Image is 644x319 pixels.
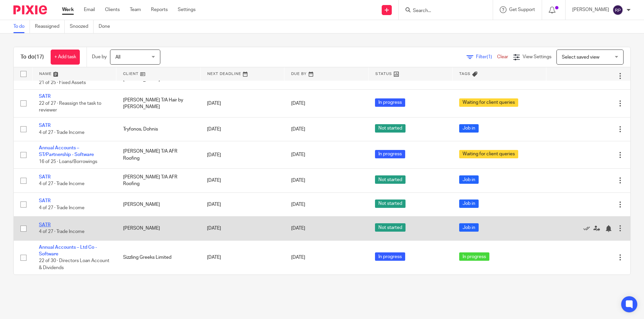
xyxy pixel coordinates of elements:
[200,217,284,240] td: [DATE]
[523,55,551,59] span: View Settings
[509,7,535,12] span: Get Support
[178,6,196,13] a: Settings
[39,182,85,186] span: 4 of 27 · Trade Income
[92,54,107,60] p: Due by
[476,55,497,59] span: Filter
[116,217,201,240] td: [PERSON_NAME]
[39,159,97,164] span: 16 of 25 · Loans/Borrowings
[200,169,284,192] td: [DATE]
[105,6,120,13] a: Clients
[375,98,405,107] span: In progress
[151,6,168,13] a: Reports
[39,94,51,99] a: SATR
[35,54,44,60] span: (17)
[200,192,284,216] td: [DATE]
[39,229,85,234] span: 4 of 27 · Trade Income
[375,223,406,232] span: Not started
[497,55,508,59] a: Clear
[291,178,305,183] span: [DATE]
[459,98,518,107] span: Waiting for client queries
[562,55,599,60] span: Select saved view
[459,124,479,133] span: Job in
[375,124,406,133] span: Not started
[291,127,305,132] span: [DATE]
[39,198,51,203] a: SATR
[459,223,479,232] span: Job in
[375,175,406,184] span: Not started
[39,101,101,113] span: 22 of 27 · Reassign the task to reviewer
[375,252,405,261] span: In progress
[375,200,406,208] span: Not started
[35,20,65,33] a: Reassigned
[39,80,86,85] span: 21 of 25 · Fixed Assets
[13,20,30,33] a: To do
[99,20,115,33] a: Done
[116,141,201,169] td: [PERSON_NAME] T/A AFR Roofing
[116,117,201,141] td: Tryfonos, Dohnis
[459,72,471,76] span: Tags
[20,54,44,61] h1: To do
[200,117,284,141] td: [DATE]
[459,200,479,208] span: Job in
[39,206,85,210] span: 4 of 27 · Trade Income
[200,141,284,169] td: [DATE]
[116,240,201,274] td: Sizzling Greeks Limited
[39,130,85,135] span: 4 of 27 · Trade Income
[412,8,473,14] input: Search
[39,175,51,179] a: SATR
[84,6,95,13] a: Email
[39,146,94,157] a: Annual Accounts – ST/Partnership - Software
[200,90,284,117] td: [DATE]
[487,55,492,59] span: (1)
[200,240,284,274] td: [DATE]
[39,245,97,256] a: Annual Accounts – Ltd Co - Software
[13,5,47,14] img: Pixie
[459,252,489,261] span: In progress
[115,55,120,60] span: All
[39,223,51,227] a: SATR
[39,258,109,270] span: 22 of 30 · Directors Loan Account & Dividends
[459,150,518,158] span: Waiting for client queries
[375,150,405,158] span: In progress
[291,202,305,207] span: [DATE]
[612,5,623,15] img: svg%3E
[116,169,201,192] td: [PERSON_NAME] T/A AFR Roofing
[583,225,593,232] a: Mark as done
[291,255,305,260] span: [DATE]
[291,153,305,157] span: [DATE]
[62,6,74,13] a: Work
[459,175,479,184] span: Job in
[572,6,609,13] p: [PERSON_NAME]
[130,6,141,13] a: Team
[51,50,80,65] a: + Add task
[39,123,51,128] a: SATR
[291,101,305,106] span: [DATE]
[116,90,201,117] td: [PERSON_NAME] T/A Hair by [PERSON_NAME]
[291,226,305,231] span: [DATE]
[116,192,201,216] td: [PERSON_NAME]
[70,20,94,33] a: Snoozed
